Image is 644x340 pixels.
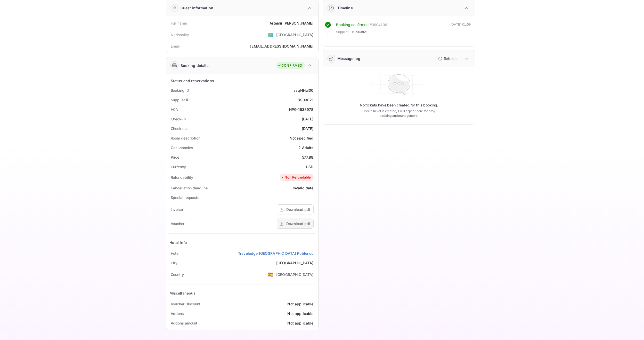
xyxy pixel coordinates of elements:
[306,164,313,169] div: USD
[358,109,440,118] p: Once a ticket is created, it will appear here for easy tracking and management.
[169,290,196,296] div: Miscellaneous
[336,29,354,35] span: Supplier ID:
[171,145,193,150] div: Occupancies
[302,126,314,131] div: [DATE]
[302,154,314,160] div: 577.88
[336,22,369,28] div: Booking confirmed
[171,311,184,316] div: Addons
[171,301,200,307] div: Voucher Discount
[337,5,353,11] div: Timeline
[171,320,198,326] div: Addons amount
[171,20,187,26] div: Full name
[290,135,314,141] div: Not specified
[278,63,302,68] div: CONFIRMED
[444,56,456,61] p: Refresh
[171,185,208,191] div: Cancellation deadline
[435,55,459,63] button: Refresh
[171,272,184,277] div: Country
[171,88,189,93] div: Booking ID
[276,32,314,37] div: [GEOGRAPHIC_DATA]
[360,103,438,108] p: No tickets have been created for this booking.
[171,260,178,266] div: City
[337,56,361,61] div: Message log
[171,251,180,256] div: Hotel
[171,32,189,37] div: Nationality
[298,145,313,150] div: 2 Adults
[289,107,314,112] div: HPG-1538978
[238,251,314,256] a: Travelodge [GEOGRAPHIC_DATA] Poblenou
[169,240,187,245] div: Hotel Info
[250,43,313,49] div: [EMAIL_ADDRESS][DOMAIN_NAME]
[298,97,313,103] div: 8903821
[287,311,313,316] div: Not applicable
[370,22,387,28] div: # 3904139
[171,126,188,131] div: Check out
[171,107,179,112] div: HCN
[287,320,313,326] div: Not applicable
[451,22,471,37] div: [DATE] 01:59
[287,301,313,307] div: Not applicable
[268,270,274,279] span: United States
[302,116,314,122] div: [DATE]
[294,88,313,93] div: ssqNHul00
[268,30,274,39] span: United States
[181,63,209,68] div: Booking details
[293,185,314,191] div: Invalid date
[286,207,310,212] div: Download pdf
[171,97,190,103] div: Supplier ID
[276,272,314,277] div: [GEOGRAPHIC_DATA]
[286,221,310,226] div: Download pdf
[171,207,183,212] div: Invoice
[276,260,314,266] div: [GEOGRAPHIC_DATA]
[171,135,200,141] div: Room description
[181,5,214,11] div: Guest information
[171,164,186,169] div: Currency
[171,154,180,160] div: Price
[171,78,214,83] div: Status and reservations
[171,195,199,200] div: Special requests
[171,221,184,226] div: Voucher
[171,175,193,180] div: Refundability
[171,43,180,49] div: Email
[281,175,311,180] div: Non Refundable
[171,116,186,122] div: Check-in
[270,20,313,26] div: Artemii [PERSON_NAME]
[354,29,368,35] span: 8903821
